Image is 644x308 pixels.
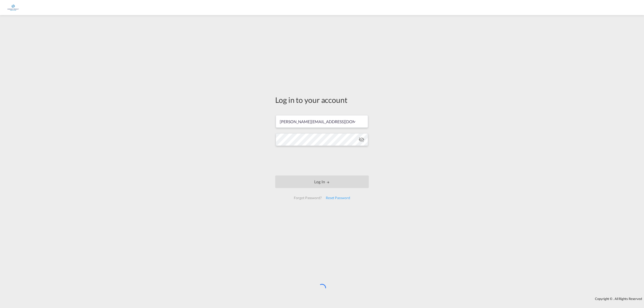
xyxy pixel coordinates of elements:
img: e1326340b7c511ef854e8d6a806141ad.jpg [8,2,19,13]
md-icon: icon-eye-off [358,137,365,143]
button: LOGIN [275,175,369,188]
div: Reset Password [324,193,352,202]
div: Forgot Password? [292,193,324,202]
input: Enter email/phone number [276,115,368,128]
div: Log in to your account [275,95,369,105]
iframe: reCAPTCHA [284,151,360,170]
